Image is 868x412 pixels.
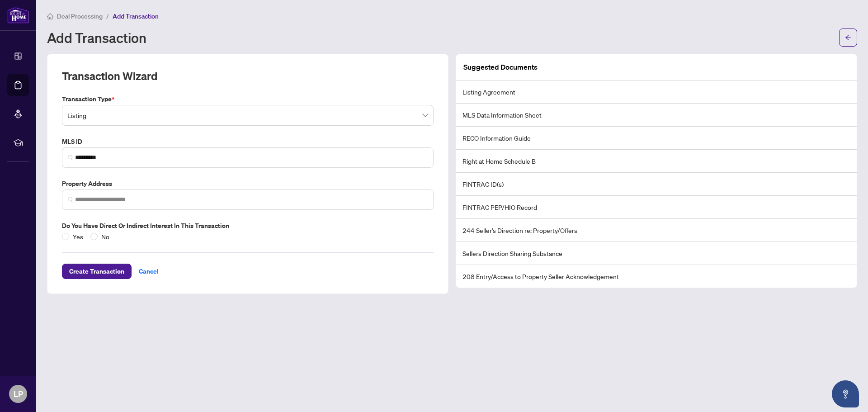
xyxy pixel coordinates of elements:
[456,127,857,150] li: RECO Information Guide
[463,62,538,73] article: Suggested Documents
[69,264,124,279] span: Create Transaction
[456,81,857,104] li: Listing Agreement
[62,179,434,189] label: Property Address
[456,242,857,265] li: Sellers Direction Sharing Substance
[456,104,857,127] li: MLS Data Information Sheet
[68,197,73,202] img: search_icon
[14,388,23,400] span: LP
[62,94,434,104] label: Transaction Type
[57,12,103,20] span: Deal Processing
[62,137,434,147] label: MLS ID
[47,13,53,19] span: home
[98,232,113,242] span: No
[47,30,146,45] h1: Add Transaction
[106,11,109,21] li: /
[456,219,857,242] li: 244 Seller’s Direction re: Property/Offers
[7,7,29,24] img: logo
[456,196,857,219] li: FINTRAC PEP/HIO Record
[456,173,857,196] li: FINTRAC ID(s)
[62,69,157,83] h2: Transaction Wizard
[69,232,87,242] span: Yes
[832,380,859,407] button: Open asap
[62,264,132,279] button: Create Transaction
[113,12,159,20] span: Add Transaction
[139,264,159,279] span: Cancel
[62,221,434,231] label: Do you have direct or indirect interest in this transaction
[68,155,73,160] img: search_icon
[67,107,428,124] span: Listing
[456,150,857,173] li: Right at Home Schedule B
[132,264,166,279] button: Cancel
[456,265,857,288] li: 208 Entry/Access to Property Seller Acknowledgement
[845,34,851,41] span: arrow-left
